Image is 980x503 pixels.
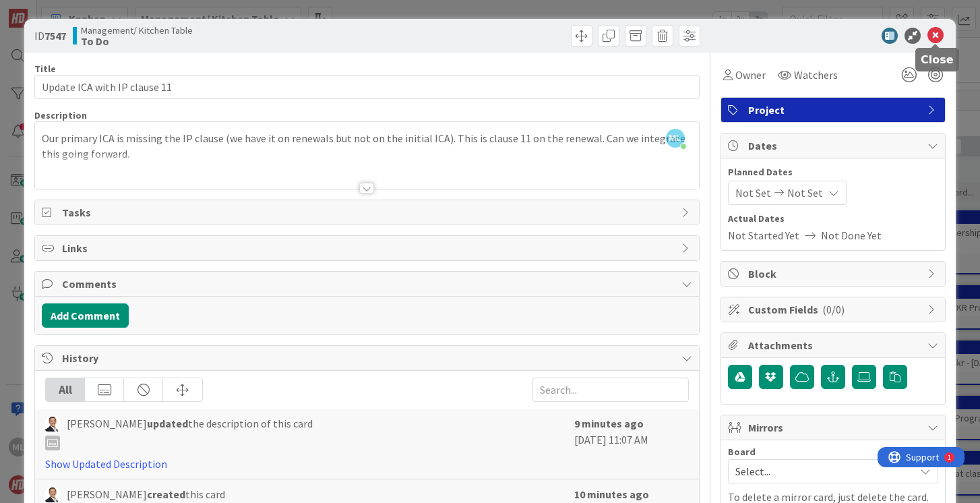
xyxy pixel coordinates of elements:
[574,417,644,430] b: 9 minutes ago
[67,486,225,502] span: [PERSON_NAME] this card
[28,2,61,18] span: Support
[728,165,938,179] span: Planned Dates
[46,378,85,401] div: All
[147,487,185,501] b: created
[62,240,674,256] span: Links
[822,303,845,316] span: ( 0/0 )
[81,25,193,36] span: Management/ Kitchen Table
[42,131,692,161] p: Our primary ICA is missing the IP clause (we have it on renewals but not on the initial ICA). Thi...
[34,109,87,121] span: Description
[728,227,799,243] span: Not Started Yet
[44,29,66,42] b: 7547
[735,462,908,481] span: Select...
[45,457,167,471] a: Show Updated Description
[62,350,674,366] span: History
[787,185,823,201] span: Not Set
[45,417,60,432] img: SL
[748,102,921,118] span: Project
[81,36,193,47] b: To Do
[62,276,674,292] span: Comments
[532,378,689,402] input: Search...
[34,63,56,75] label: Title
[147,417,188,430] b: updated
[34,75,699,99] input: type card name here...
[42,303,129,328] button: Add Comment
[62,204,674,220] span: Tasks
[735,185,771,201] span: Not Set
[748,419,921,436] span: Mirrors
[794,67,838,83] span: Watchers
[735,67,766,83] span: Owner
[921,53,954,66] h5: Close
[34,28,66,44] span: ID
[45,487,60,502] img: SL
[67,415,313,450] span: [PERSON_NAME] the description of this card
[821,227,882,243] span: Not Done Yet
[748,337,921,353] span: Attachments
[574,487,649,501] b: 10 minutes ago
[748,138,921,154] span: Dates
[728,447,756,456] span: Board
[748,266,921,282] span: Block
[70,5,73,16] div: 1
[748,301,921,318] span: Custom Fields
[574,415,689,472] div: [DATE] 11:07 AM
[666,129,685,148] span: ML
[728,212,938,226] span: Actual Dates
